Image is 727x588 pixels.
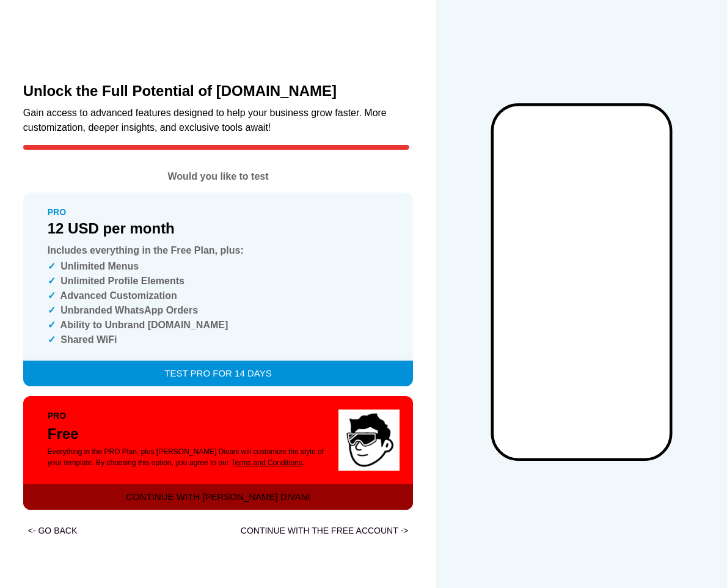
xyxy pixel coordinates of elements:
[23,520,82,542] button: <- Go Back
[48,305,56,315] span: ✓
[23,169,414,184] p: Would you like to test
[48,446,327,468] p: Everything in the PRO Plan, plus [PERSON_NAME] Divani will customize the style of your template. ...
[48,206,389,218] p: PRO
[37,366,400,381] span: Test PRO for 14 days
[236,520,413,542] button: Continue with the FREE account ->
[37,489,400,505] span: Continue with [PERSON_NAME] Divani
[48,424,327,444] h5: Free
[48,290,56,301] span: ✓
[338,410,400,471] img: Logo
[48,259,389,274] p: Unlimited Menus
[494,106,670,458] iframe: Mobile Preview
[48,261,56,271] span: ✓
[48,333,389,347] p: Shared WiFi
[28,523,78,538] span: <- Go Back
[48,318,389,333] p: Ability to Unbrand [DOMAIN_NAME]
[48,410,327,422] p: PRO
[48,243,389,258] p: Includes everything in the Free Plan, plus :
[48,334,56,345] span: ✓
[232,458,302,467] a: Terms and Conditions
[48,303,389,318] p: Unbranded WhatsApp Orders
[23,106,414,135] p: Gain access to advanced features designed to help your business grow faster. More customization, ...
[48,219,389,238] h5: 12 USD per month
[48,320,56,330] span: ✓
[48,288,389,303] p: Advanced Customization
[48,276,56,286] span: ✓
[23,81,414,101] h2: Unlock the Full Potential of [DOMAIN_NAME]
[23,361,414,386] button: Test PRO for 14 days
[23,484,414,510] button: Continue with [PERSON_NAME] Divani
[241,523,408,538] span: Continue with the FREE account ->
[48,274,389,288] p: Unlimited Profile Elements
